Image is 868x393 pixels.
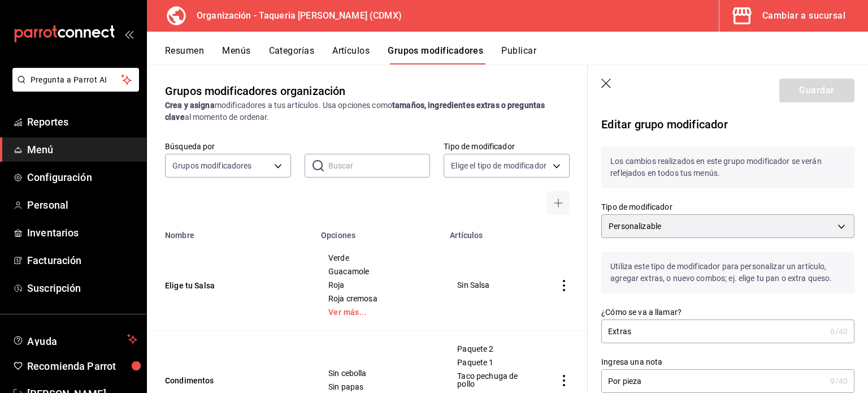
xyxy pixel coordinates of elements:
[457,359,526,366] span: Paquete 1
[328,267,429,275] span: Guacamole
[165,45,868,64] div: navigation tabs
[31,74,121,86] span: Pregunta a Parrot AI
[188,9,402,23] h3: Organización - Taqueria [PERSON_NAME] (CDMX)
[165,142,291,150] label: Búsqueda por
[601,146,854,188] p: Los cambios realizados en este grupo modificador se verán reflejados en todos tus menús.
[457,345,526,353] span: Paquete 2
[601,116,854,133] p: Editar grupo modificador
[27,332,123,346] span: Ayuda
[328,308,429,316] a: Ver más...
[165,100,570,123] div: modificadores a tus artículos. Usa opciones como al momento de ordenar.
[27,114,137,129] span: Reportes
[165,101,215,110] strong: Crea y asigna
[8,82,139,94] a: Pregunta a Parrot AI
[601,358,854,366] label: Ingresa una nota
[12,68,139,92] button: Pregunta a Parrot AI
[558,280,570,291] button: actions
[457,372,526,388] span: Taco pechuga de pollo
[328,383,429,391] span: Sin papas
[147,224,314,240] th: Nombre
[165,280,301,291] button: Elige tu Salsa
[27,253,137,268] span: Facturación
[501,45,536,64] button: Publicar
[830,326,848,337] div: 6 /40
[165,45,204,64] button: Resumen
[601,370,826,392] input: Nota de uso interno, no visible para el cliente
[609,221,661,232] span: Personalizable
[172,160,252,171] span: Grupos modificadores
[388,45,483,64] button: Grupos modificadores
[165,83,345,100] div: Grupos modificadores organización
[27,197,137,213] span: Personal
[601,308,854,316] label: ¿Cómo se va a llamar?
[222,45,250,64] button: Menús
[165,375,301,386] button: Condimentos
[27,225,137,240] span: Inventarios
[27,170,137,185] span: Configuración
[601,252,854,293] p: Utiliza este tipo de modificador para personalizar un artículo, agregar extras, o nuevo combos; e...
[269,45,315,64] button: Categorías
[830,375,848,387] div: 9 /40
[328,154,431,177] input: Buscar
[457,281,526,289] span: Sin Salsa
[601,203,854,211] label: Tipo de modificador
[444,142,570,150] label: Tipo de modificador
[314,224,443,240] th: Opciones
[558,375,570,386] button: actions
[27,359,137,374] span: Recomienda Parrot
[328,295,429,303] span: Roja cremosa
[328,369,429,377] span: Sin cebolla
[328,281,429,289] span: Roja
[762,8,845,24] div: Cambiar a sucursal
[332,45,370,64] button: Artículos
[27,142,137,157] span: Menú
[124,29,133,38] button: open_drawer_menu
[451,160,546,171] span: Elige el tipo de modificador
[443,224,540,240] th: Artículos
[328,254,429,262] span: Verde
[27,280,137,296] span: Suscripción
